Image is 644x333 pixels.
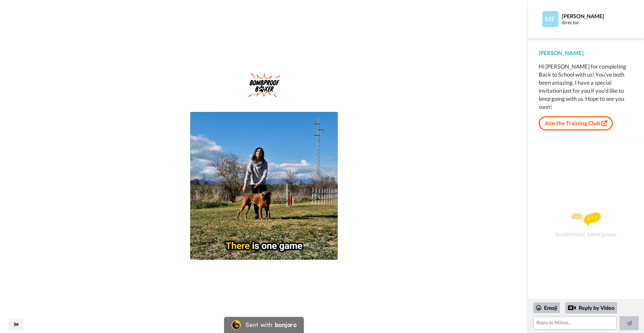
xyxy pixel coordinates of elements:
[539,116,613,130] a: Join the Training Club
[231,320,241,330] img: Bonjoro Logo
[562,13,633,19] div: [PERSON_NAME]
[533,302,560,313] div: Emoji
[275,322,297,328] div: bonjoro
[247,72,281,98] img: 010dfeb2-b11a-4840-80ae-cad3b7f67d89
[542,11,558,27] img: Profile Image
[224,317,304,333] a: Bonjoro LogoSent withbonjoro
[568,304,576,312] div: Reply by Video
[565,302,617,314] div: Reply by Video
[539,49,633,57] div: [PERSON_NAME]
[571,213,601,226] img: message.svg
[246,322,272,328] div: Sent with
[537,154,635,296] div: Send [PERSON_NAME] a reply.
[562,20,633,26] div: director
[190,112,338,260] img: 1729b5a0-0c69-4c63-8428-c4f668918b33-thumb.jpg
[539,63,633,111] div: Hi [PERSON_NAME] for completing Back to School with us! You've both been amazing. I have a specia...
